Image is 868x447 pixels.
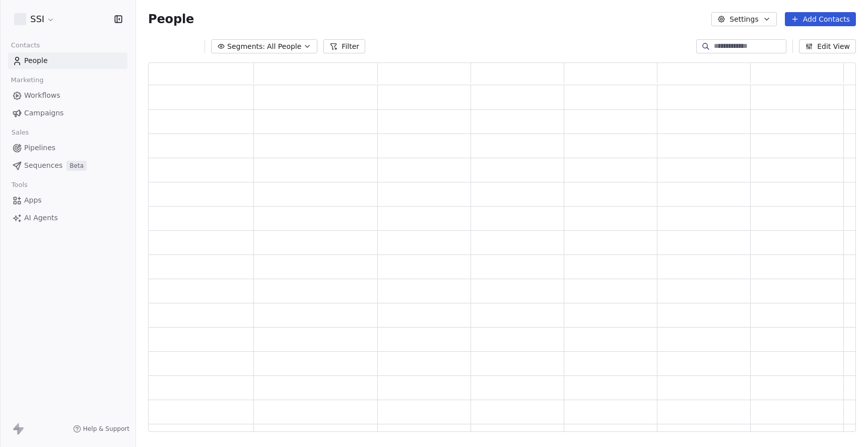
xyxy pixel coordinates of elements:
[227,41,265,52] span: Segments:
[24,143,55,153] span: Pipelines
[24,195,42,206] span: Apps
[785,12,856,26] button: Add Contacts
[24,90,60,101] span: Workflows
[8,105,127,121] a: Campaigns
[8,140,127,156] a: Pipelines
[7,73,48,88] span: Marketing
[711,12,776,26] button: Settings
[267,41,301,52] span: All People
[24,108,63,118] span: Campaigns
[7,38,44,53] span: Contacts
[8,192,127,209] a: Apps
[83,425,129,433] span: Help & Support
[24,213,58,223] span: AI Agents
[24,55,48,66] span: People
[8,52,127,69] a: People
[148,12,194,27] span: People
[24,160,62,171] span: Sequences
[66,161,87,171] span: Beta
[7,177,32,193] span: Tools
[8,157,127,174] a: SequencesBeta
[7,125,33,140] span: Sales
[323,39,365,53] button: Filter
[73,425,129,433] a: Help & Support
[8,87,127,104] a: Workflows
[8,210,127,226] a: AI Agents
[12,11,57,28] button: SSI
[30,13,44,26] span: SSI
[799,39,856,53] button: Edit View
